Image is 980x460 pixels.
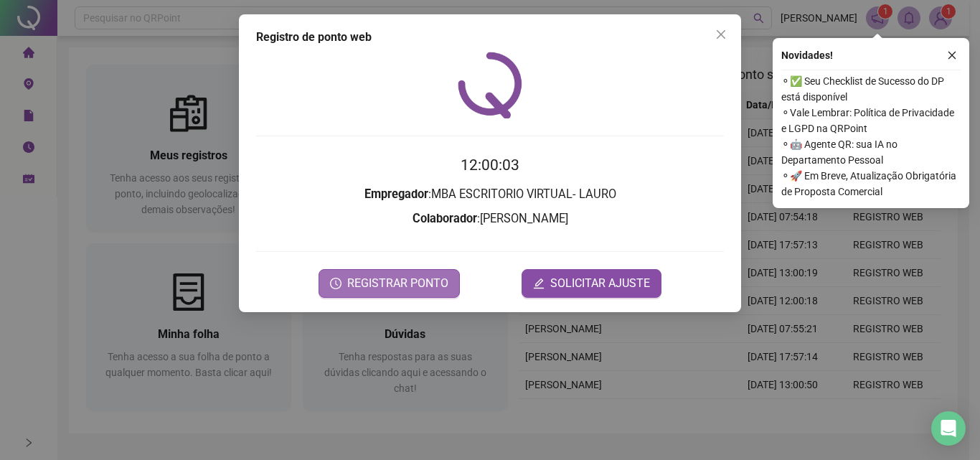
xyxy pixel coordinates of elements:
[256,185,724,204] h3: : MBA ESCRITORIO VIRTUAL- LAURO
[413,212,477,225] strong: Colaborador
[533,278,545,289] span: edit
[256,29,724,46] div: Registro de ponto web
[330,278,341,289] span: clock-circle
[550,275,650,292] span: SOLICITAR AJUSTE
[781,136,961,168] span: ⚬ 🤖 Agente QR: sua IA no Departamento Pessoal
[319,269,460,298] button: REGISTRAR PONTO
[781,73,961,105] span: ⚬ ✅ Seu Checklist de Sucesso do DP está disponível
[781,105,961,136] span: ⚬ Vale Lembrar: Política de Privacidade e LGPD na QRPoint
[710,23,732,46] button: Close
[364,187,428,201] strong: Empregador
[461,156,519,174] time: 12:00:03
[256,210,724,228] h3: : [PERSON_NAME]
[347,275,448,292] span: REGISTRAR PONTO
[781,168,961,200] span: ⚬ 🚀 Em Breve, Atualização Obrigatória de Proposta Comercial
[781,47,833,63] span: Novidades !
[931,411,966,446] div: Open Intercom Messenger
[947,50,957,60] span: close
[715,29,727,40] span: close
[522,269,661,298] button: editSOLICITAR AJUSTE
[458,52,522,118] img: QRPoint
